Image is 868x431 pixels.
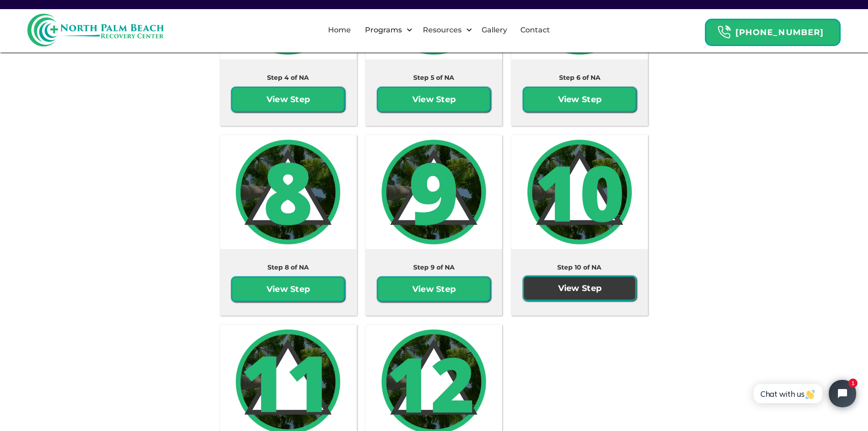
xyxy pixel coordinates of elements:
a: View Step [377,276,491,302]
a: Contact [515,16,555,45]
a: Gallery [476,16,513,45]
div: Resources [421,25,464,36]
a: View Step [377,87,491,112]
iframe: Tidio Chat [744,372,864,415]
a: View Step [523,275,637,301]
h5: Step 9 of NA [413,263,455,272]
h5: Step 8 of NA [267,263,309,272]
a: View Step [231,276,345,302]
div: Programs [363,25,404,36]
img: Header Calendar Icons [717,25,731,39]
a: Header Calendar Icons[PHONE_NUMBER] [705,14,841,46]
a: View Step [231,87,345,112]
div: Programs [357,16,415,45]
strong: [PHONE_NUMBER] [735,27,824,37]
a: Home [323,16,356,45]
h5: Step 4 of NA [267,73,309,82]
h5: Step 5 of NA [413,73,454,82]
a: View Step [523,87,637,112]
h5: Step 6 of NA [559,73,601,82]
h5: Step 10 of NA [558,263,602,272]
div: Resources [415,16,475,45]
